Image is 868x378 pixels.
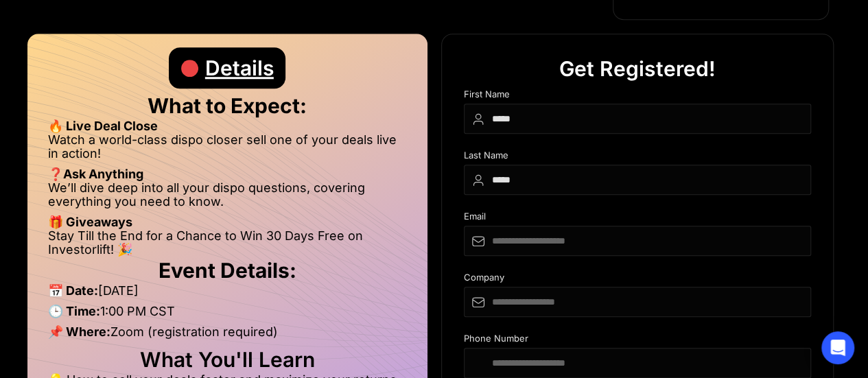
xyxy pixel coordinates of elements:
div: Phone Number [464,333,812,348]
div: Open Intercom Messenger [821,331,854,364]
div: Get Registered! [559,48,715,89]
div: First Name [464,89,812,104]
strong: 🔥 Live Deal Close [48,119,158,133]
li: Watch a world-class dispo closer sell one of your deals live in action! [48,133,407,167]
strong: Event Details: [159,258,296,283]
li: We’ll dive deep into all your dispo questions, covering everything you need to know. [48,181,407,215]
strong: 📌 Where: [48,324,110,339]
strong: 📅 Date: [48,283,98,298]
li: 1:00 PM CST [48,305,407,325]
strong: 🎁 Giveaways [48,215,132,229]
div: Last Name [464,150,812,165]
h2: What You'll Learn [48,353,407,366]
strong: What to Expect: [148,93,307,118]
li: Zoom (registration required) [48,325,407,346]
div: Email [464,211,812,226]
li: [DATE] [48,284,407,305]
strong: 🕒 Time: [48,304,100,318]
div: Company [464,272,812,287]
li: Stay Till the End for a Chance to Win 30 Days Free on Investorlift! 🎉 [48,229,407,257]
div: Details [205,47,274,88]
strong: ❓Ask Anything [48,167,143,181]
